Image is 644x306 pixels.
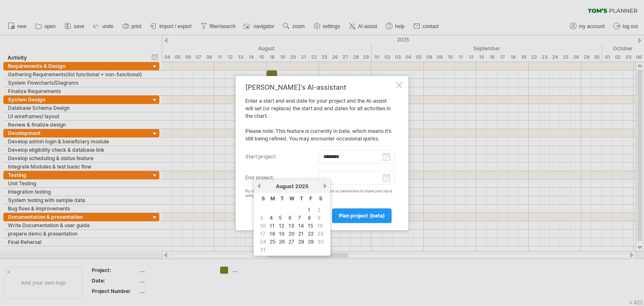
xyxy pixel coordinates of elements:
[276,183,294,189] span: August
[317,222,324,230] span: 16
[245,83,394,223] div: Enter a start and end date for your project and the AI-assist will set (or replace) the start and...
[278,222,285,230] a: 12
[259,230,267,237] td: this is a weekend day
[297,230,304,238] a: 21
[278,214,283,222] a: 5
[270,195,275,202] span: Monday
[288,222,295,230] a: 13
[309,195,312,202] span: Friday
[259,222,267,229] td: this is a weekend day
[332,208,392,223] a: plan project (beta)
[269,230,276,238] a: 18
[316,222,325,229] td: this is a weekend day
[278,238,286,246] a: 26
[288,238,295,246] a: 27
[339,213,385,219] span: plan project (beta)
[316,238,325,245] td: this is a weekend day
[297,222,305,230] a: 14
[259,238,267,245] td: this is a weekend day
[307,238,315,246] a: 29
[245,171,319,184] label: end project:
[319,195,322,202] span: Saturday
[259,230,266,238] span: 17
[288,214,293,222] a: 6
[297,214,302,222] a: 7
[262,195,265,202] span: Sunday
[295,183,309,189] span: 2025
[245,150,319,163] label: start project:
[316,230,325,237] td: this is a weekend day
[317,206,321,214] span: 2
[317,214,322,222] span: 9
[259,246,267,254] span: 31
[269,222,275,230] a: 11
[269,238,276,246] a: 25
[259,214,267,221] td: this is a weekend day
[259,222,267,230] span: 10
[317,230,325,238] span: 23
[307,206,311,214] a: 1
[322,183,328,189] a: next
[316,214,325,221] td: this is a weekend day
[245,189,394,198] div: By clicking the 'plan project (beta)' button you grant us permission to share your input with for...
[278,230,286,238] a: 19
[288,230,296,238] a: 20
[269,214,274,222] a: 4
[245,83,394,91] div: [PERSON_NAME]'s AI-assistant
[280,195,284,202] span: Tuesday
[316,206,325,213] td: this is a weekend day
[300,195,303,202] span: Thursday
[317,238,325,246] span: 30
[259,238,267,246] span: 24
[307,230,314,238] a: 22
[307,214,312,222] a: 8
[256,183,262,189] a: previous
[289,195,294,202] span: Wednesday
[259,214,264,222] span: 3
[259,246,267,253] td: this is a weekend day
[252,193,265,198] a: OpenAI
[307,222,314,230] a: 15
[297,238,305,246] a: 28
